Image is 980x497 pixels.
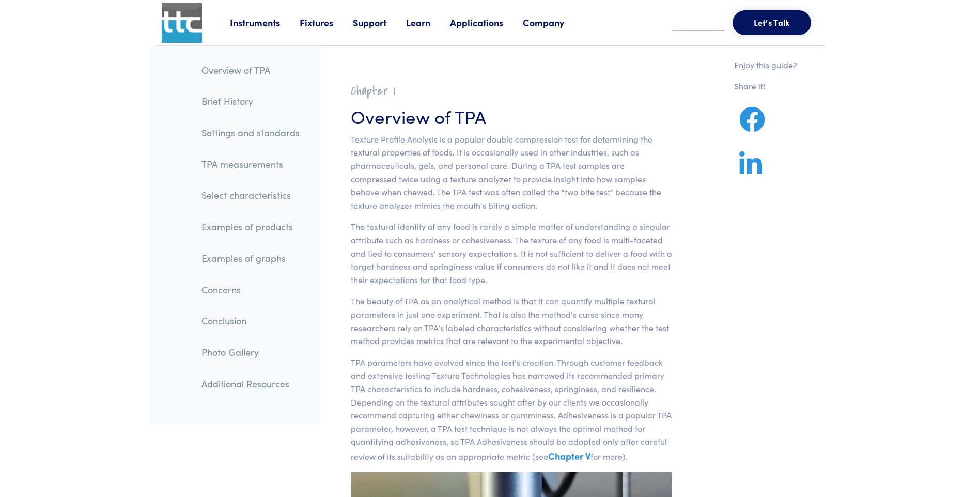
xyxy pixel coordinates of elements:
[351,83,673,99] h2: Chapter I
[193,89,308,113] a: Brief History
[230,16,300,29] a: Instruments
[193,246,308,270] a: Examples of graphs
[193,121,308,145] a: Settings and standards
[193,152,308,176] a: TPA measurements
[193,309,308,333] a: Conclusion
[351,356,673,464] p: TPA parameters have evolved since the test's creation. Through customer feedback and extensive te...
[548,449,590,462] a: Chapter V
[193,58,308,82] a: Overview of TPA
[193,340,308,364] a: Photo Gallery
[450,16,523,29] a: Applications
[734,58,797,72] p: Enjoy this guide?
[162,3,202,43] img: ttc_logo_1x1_v1.0.png
[351,133,673,212] p: Texture Profile Analysis is a popular double compression test for determining the textural proper...
[193,183,308,207] a: Select characteristics
[406,16,450,29] a: Learn
[353,16,406,29] a: Support
[193,278,308,302] a: Concerns
[193,215,308,239] a: Examples of products
[300,16,353,29] a: Fixtures
[351,220,673,286] p: The textural identity of any food is rarely a simple matter of understanding a singular attribute...
[351,294,673,347] p: The beauty of TPA as an analytical method is that it can quantify multiple textural parameters in...
[523,16,584,29] a: Company
[734,163,767,176] a: Share on LinkedIn
[734,80,797,93] p: Share it!
[351,103,673,129] h3: Overview of TPA
[733,10,811,35] button: Let's Talk
[193,372,308,396] a: Additional Resources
